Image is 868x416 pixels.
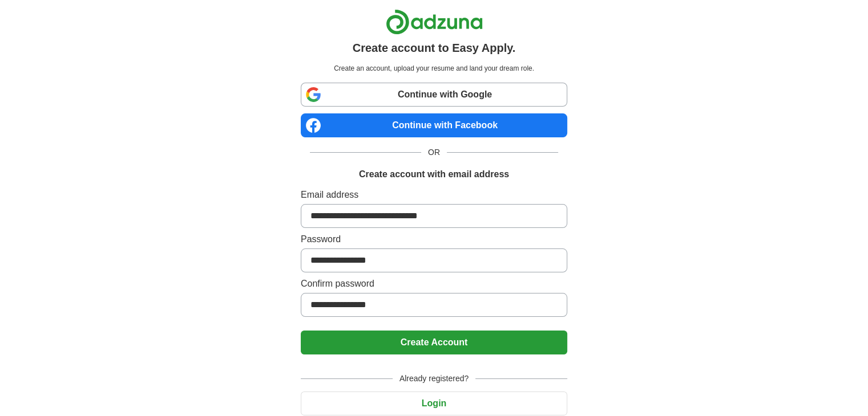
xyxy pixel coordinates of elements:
span: OR [421,146,447,158]
a: Continue with Facebook [301,113,567,137]
a: Login [301,398,567,408]
img: Adzuna logo [386,9,483,35]
h1: Create account to Easy Apply. [353,39,516,56]
span: Already registered? [393,373,475,385]
p: Create an account, upload your resume and land your dream role. [303,63,565,74]
a: Continue with Google [301,83,567,107]
label: Password [301,233,567,246]
label: Confirm password [301,277,567,291]
button: Login [301,391,567,415]
button: Create Account [301,331,567,354]
h1: Create account with email address [359,168,509,181]
label: Email address [301,188,567,202]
